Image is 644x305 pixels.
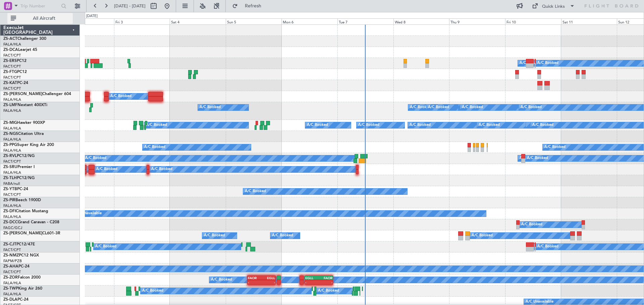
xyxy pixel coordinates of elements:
[3,103,47,107] a: ZS-LMFNextant 400XTi
[248,280,261,284] div: -
[3,154,17,158] span: ZS-RVL
[3,143,17,147] span: ZS-PPG
[200,102,221,112] div: A/C Booked
[3,264,18,269] span: ZS-AHA
[3,75,21,80] a: FACT/CPT
[307,120,328,130] div: A/C Booked
[3,48,37,52] a: ZS-DCALearjet 45
[3,298,17,302] span: ZS-DLA
[248,276,261,280] div: FAOR
[3,276,41,280] a: ZS-ZORFalcon 2000
[262,280,275,284] div: -
[305,280,319,284] div: -
[534,58,555,68] div: A/C Booked
[3,59,26,63] a: ZS-ERSPC12
[3,187,28,191] a: ZS-YTBPC-24
[3,176,35,180] a: ZS-TLHPC12/NG
[239,4,267,8] span: Refresh
[96,164,117,174] div: A/C Booked
[537,242,558,252] div: A/C Booked
[3,154,35,158] a: ZS-RVLPC12/NG
[3,103,17,107] span: ZS-LMF
[86,13,98,19] div: [DATE]
[520,58,547,68] div: A/C Unavailable
[527,153,548,163] div: A/C Booked
[3,242,16,246] span: ZS-CJT
[410,120,431,130] div: A/C Booked
[3,86,21,91] a: FACT/CPT
[3,220,59,224] a: ZS-DCCGrand Caravan - C208
[114,18,170,24] div: Fri 3
[449,18,505,24] div: Thu 9
[337,18,393,24] div: Tue 7
[3,37,46,41] a: ZS-ACTChallenger 300
[3,121,45,125] a: ZS-MIGHawker 900XP
[245,186,266,197] div: A/C Booked
[281,18,337,24] div: Mon 6
[3,132,44,136] a: ZS-NGSCitation Ultra
[3,126,21,131] a: FALA/HLA
[319,276,333,280] div: FAOR
[3,198,15,202] span: ZS-PIR
[520,153,547,163] div: A/C Unavailable
[3,270,21,275] a: FACT/CPT
[3,292,21,297] a: FALA/HLA
[319,280,333,284] div: -
[226,18,282,24] div: Sun 5
[3,92,71,96] a: ZS-[PERSON_NAME]Challenger 604
[3,203,21,208] a: FALA/HLA
[3,298,29,302] a: ZS-DLAPC-24
[3,220,18,224] span: ZS-DCC
[479,120,500,130] div: A/C Booked
[542,3,565,10] div: Quick Links
[3,192,21,197] a: FACT/CPT
[544,142,566,152] div: A/C Booked
[3,281,21,286] a: FALA/HLA
[532,120,553,130] div: A/C Booked
[229,1,269,11] button: Refresh
[3,187,17,191] span: ZS-YTB
[3,287,42,291] a: ZS-TWPKing Air 260
[146,120,167,130] div: A/C Booked
[462,102,483,112] div: A/C Booked
[393,18,449,24] div: Wed 8
[3,181,20,186] a: FABA/null
[74,209,102,219] div: A/C Unavailable
[505,18,561,24] div: Fri 10
[142,286,163,296] div: A/C Booked
[428,102,449,112] div: A/C Booked
[3,48,18,52] span: ZS-DCA
[529,1,578,11] button: Quick Links
[521,220,542,230] div: A/C Booked
[3,225,22,230] a: FAGC/GCJ
[3,121,17,125] span: ZS-MIG
[3,165,17,169] span: ZS-SRU
[3,209,16,213] span: ZS-DFI
[272,231,293,241] div: A/C Booked
[3,198,41,202] a: ZS-PIRBeech 1900D
[20,1,59,11] input: Trip Number
[472,231,493,241] div: A/C Booked
[3,276,18,280] span: ZS-ZOR
[3,59,17,63] span: ZS-ERS
[204,231,225,241] div: A/C Booked
[110,91,131,101] div: A/C Booked
[521,102,542,112] div: A/C Booked
[3,53,21,58] a: FACT/CPT
[170,18,226,24] div: Sat 4
[58,18,114,24] div: Thu 2
[3,70,17,74] span: ZS-FTG
[3,70,27,74] a: ZS-FTGPC12
[3,42,21,47] a: FALA/HLA
[3,264,30,269] a: ZS-AHAPC-24
[3,81,17,85] span: ZS-KAT
[410,102,431,112] div: A/C Booked
[151,164,172,174] div: A/C Booked
[3,209,48,213] a: ZS-DFICitation Mustang
[3,159,21,164] a: FACT/CPT
[3,97,21,102] a: FALA/HLA
[3,287,18,291] span: ZS-TWP
[85,153,106,163] div: A/C Booked
[114,3,146,9] span: [DATE] - [DATE]
[95,242,116,252] div: A/C Booked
